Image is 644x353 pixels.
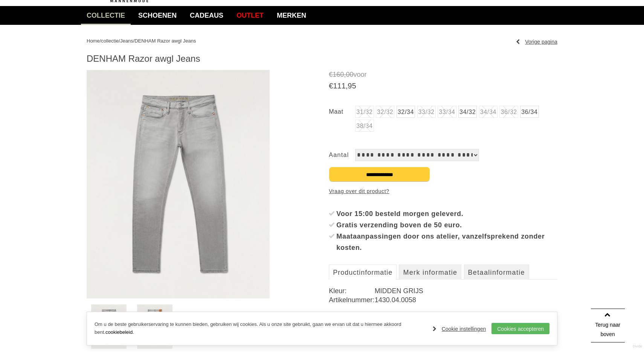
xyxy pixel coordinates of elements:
[91,304,127,349] img: denham-razor-awgl-jeans
[344,71,346,78] span: ,
[231,6,269,25] a: Outlet
[137,304,173,349] img: denham-razor-awgl-jeans
[87,70,270,298] img: DENHAM Razor awgl Jeans
[100,38,101,44] span: /
[397,106,415,118] a: 32/34
[348,82,356,90] span: 95
[433,323,486,335] a: Cookie instellingen
[458,106,477,118] a: 34/32
[271,6,312,25] a: Merken
[133,38,135,44] span: /
[95,321,425,336] p: Om u de beste gebruikerservaring te kunnen bieden, gebruiken wij cookies. Als u onze site gebruik...
[336,219,557,231] div: Gratis verzending boven de 50 euro.
[329,186,389,197] a: Vraag over dit product?
[329,82,333,90] span: €
[329,106,557,134] ul: Maat
[119,38,120,44] span: /
[375,286,557,295] dd: MIDDEN GRIJS
[329,70,557,79] span: voor
[134,38,196,44] a: DENHAM Razor awgl Jeans
[399,265,461,280] a: Merk informatie
[516,36,557,47] a: Vorige pagina
[336,208,557,219] div: Voor 15:00 besteld morgen geleverd.
[101,38,119,44] a: collectie
[591,309,625,342] a: Terug naar boven
[105,329,133,335] a: cookiebeleid
[329,231,557,253] li: Maataanpassingen door ons atelier, vanzelfsprekend zonder kosten.
[87,53,557,64] h1: DENHAM Razor awgl Jeans
[333,82,345,90] span: 111
[329,295,374,304] dt: Artikelnummer:
[333,71,344,78] span: 160
[329,265,397,280] a: Productinformatie
[87,38,100,44] a: Home
[81,6,131,25] a: collectie
[520,106,539,118] a: 36/34
[346,82,348,90] span: ,
[633,342,642,351] a: Divide
[375,295,557,304] dd: 1430.04.0058
[329,286,374,295] dt: Kleur:
[464,265,529,280] a: Betaalinformatie
[133,6,182,25] a: Schoenen
[329,149,355,161] label: Aantal
[120,38,133,44] a: Jeans
[491,323,549,334] a: Cookies accepteren
[184,6,229,25] a: Cadeaus
[346,71,353,78] span: 00
[329,71,333,78] span: €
